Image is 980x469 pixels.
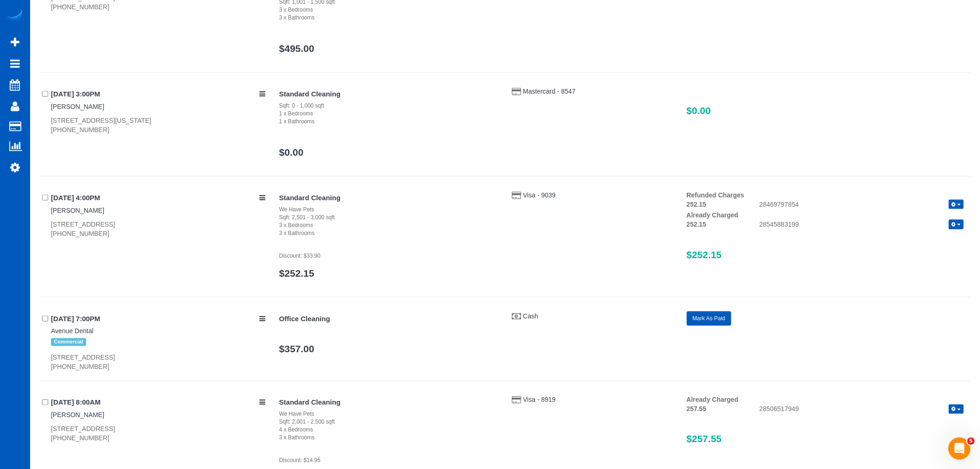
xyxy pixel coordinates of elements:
[279,194,498,202] h4: Standard Cleaning
[51,425,265,443] div: [STREET_ADDRESS] [PHONE_NUMBER]
[279,90,498,98] h4: Standard Cleaning
[279,268,314,279] a: $252.15
[753,200,971,211] div: 28469797854
[51,103,104,110] a: [PERSON_NAME]
[753,405,971,416] div: 28506517949
[279,110,498,118] div: 1 x Bedrooms
[523,88,576,95] a: Mastercard - 8547
[51,207,104,214] a: [PERSON_NAME]
[279,399,498,407] h4: Standard Cleaning
[279,418,498,426] div: Sqft: 2,001 - 2,500 sqft
[279,457,320,464] small: Discount: $14.95
[687,221,707,228] strong: 252.15
[51,90,265,98] h4: [DATE] 3:00PM
[279,14,498,22] div: 3 x Bathrooms
[279,102,498,110] div: Sqft: 0 - 1,000 sqft
[949,437,971,460] iframe: Intercom live chat
[51,328,94,335] a: Avenue Dental
[279,315,498,323] h4: Office Cleaning
[967,437,975,445] span: 5
[279,222,498,229] div: 3 x Bedrooms
[51,220,265,238] div: [STREET_ADDRESS] [PHONE_NUMBER]
[753,220,971,231] div: 28545883199
[687,105,711,116] span: $0.00
[687,249,722,260] span: $252.15
[687,406,707,413] strong: 257.55
[279,411,498,418] div: We Have Pets
[523,396,556,404] a: Visa - 8919
[51,353,265,372] div: [STREET_ADDRESS] [PHONE_NUMBER]
[687,201,707,208] strong: 252.15
[51,194,265,202] h4: [DATE] 4:00PM
[279,118,498,126] div: 1 x Bathrooms
[279,214,498,222] div: Sqft: 2,501 - 3,000 sqft
[279,206,498,214] div: We Have Pets
[279,426,498,434] div: 4 x Bedrooms
[6,9,24,22] img: Automaid Logo
[51,315,265,323] h4: [DATE] 7:00PM
[279,147,304,158] a: $0.00
[51,412,104,419] a: [PERSON_NAME]
[279,344,314,355] a: $357.00
[279,253,320,259] small: Discount: $33.90
[279,43,314,54] a: $495.00
[687,191,744,199] strong: Refunded Charges
[279,6,498,14] div: 3 x Bedrooms
[279,434,498,442] div: 3 x Bathrooms
[687,396,739,404] strong: Already Charged
[687,211,739,219] strong: Already Charged
[51,399,265,407] h4: [DATE] 8:00AM
[51,336,265,348] div: Tags
[51,338,86,346] span: Commercial
[523,191,556,199] a: Visa - 9039
[523,312,538,320] a: Cash
[687,311,732,326] button: Mark As Paid
[51,116,265,134] div: [STREET_ADDRESS][US_STATE] [PHONE_NUMBER]
[279,229,498,237] div: 3 x Bathrooms
[687,434,722,444] span: $257.55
